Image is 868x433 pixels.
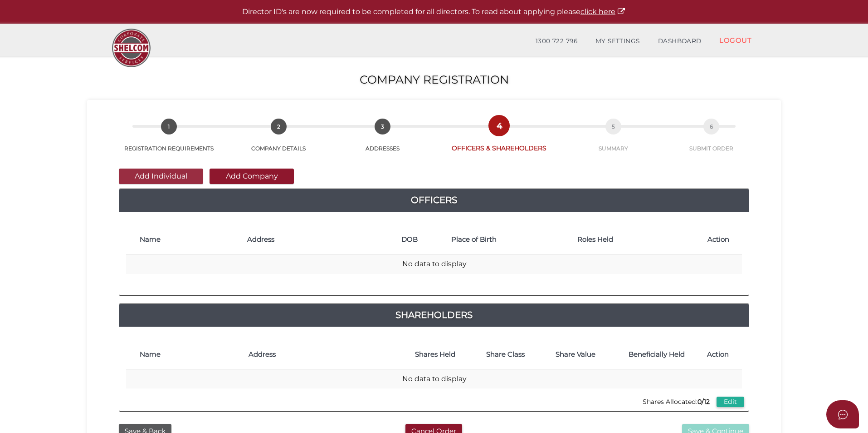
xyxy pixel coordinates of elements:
h4: Share Value [545,351,606,358]
a: 2COMPANY DETAILS [228,129,329,152]
h4: Roles Held [577,236,698,244]
h4: Beneficially Held [615,351,698,358]
button: Add Company [210,169,294,184]
a: 3ADDRESSES [330,129,436,152]
td: No data to display [126,254,742,274]
span: 1 [161,119,177,134]
a: DASHBOARD [649,32,711,50]
span: 4 [491,118,507,134]
span: 2 [271,119,287,134]
a: 4OFFICERS & SHAREHOLDERS [436,128,562,153]
h4: Address [247,236,392,244]
span: Shares Allocated: [640,395,712,408]
h4: Share Class [475,351,536,358]
a: Shareholders [119,308,749,322]
a: MY SETTINGS [586,32,649,50]
h4: Action [707,236,738,244]
p: Director ID's are now required to be completed for all directors. To read about applying please [23,7,845,17]
a: LOGOUT [710,31,761,50]
img: Logo [107,24,155,72]
button: Edit [717,397,744,407]
span: 3 [375,119,390,134]
a: 1300 722 796 [527,32,586,50]
a: 6SUBMIT ORDER [664,129,758,152]
h4: Place of Birth [451,236,568,244]
button: Add Individual [119,169,203,184]
h4: Name [140,236,238,244]
td: No data to display [126,369,742,389]
a: click here [580,7,626,16]
h4: Address [249,351,395,358]
a: Officers [119,193,749,207]
b: 0/12 [697,398,710,406]
a: 5SUMMARY [562,129,664,152]
h4: Name [140,351,239,358]
h4: Action [707,351,737,358]
span: 5 [605,119,621,134]
span: 6 [703,119,719,134]
h4: DOB [401,236,442,244]
button: Open asap [826,400,859,428]
h4: Shares Held [405,351,466,358]
a: 1REGISTRATION REQUIREMENTS [110,129,228,152]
